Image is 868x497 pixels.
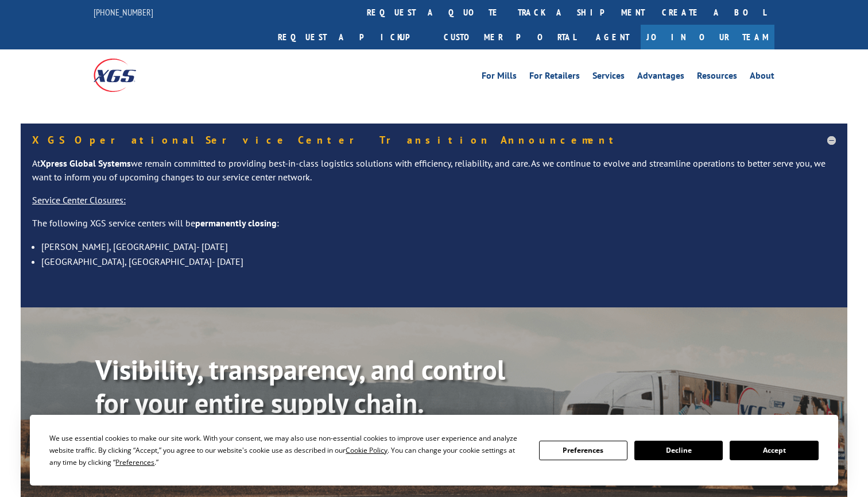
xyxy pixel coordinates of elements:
[269,25,435,49] a: Request a pickup
[95,352,505,421] b: Visibility, transparency, and control for your entire supply chain.
[641,25,774,49] a: Join Our Team
[115,457,154,467] span: Preferences
[32,135,836,145] h5: XGS Operational Service Center Transition Announcement
[49,432,525,468] div: We use essential cookies to make our site work. With your consent, we may also use non-essential ...
[32,157,836,194] p: At we remain committed to providing best-in-class logistics solutions with efficiency, reliabilit...
[346,445,387,455] span: Cookie Policy
[40,157,131,169] strong: Xpress Global Systems
[634,441,723,460] button: Decline
[539,441,627,460] button: Preferences
[482,71,517,84] a: For Mills
[41,239,836,254] li: [PERSON_NAME], [GEOGRAPHIC_DATA]- [DATE]
[32,217,836,240] p: The following XGS service centers will be :
[584,25,641,49] a: Agent
[697,71,737,84] a: Resources
[529,71,580,84] a: For Retailers
[730,441,818,460] button: Accept
[435,25,584,49] a: Customer Portal
[592,71,625,84] a: Services
[637,71,684,84] a: Advantages
[30,415,838,486] div: Cookie Consent Prompt
[750,71,774,84] a: About
[32,194,126,206] u: Service Center Closures:
[195,217,277,229] strong: permanently closing
[41,254,836,269] li: [GEOGRAPHIC_DATA], [GEOGRAPHIC_DATA]- [DATE]
[94,6,153,18] a: [PHONE_NUMBER]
